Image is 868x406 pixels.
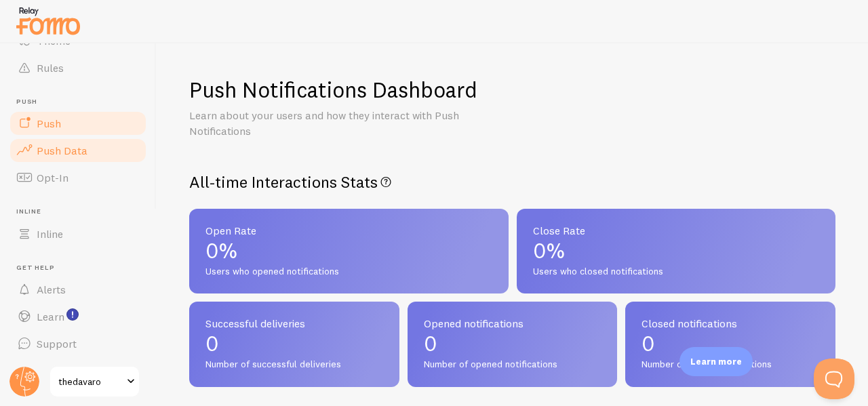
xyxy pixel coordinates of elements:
h1: Push Notifications Dashboard [189,76,477,104]
span: Get Help [16,264,148,272]
p: 0 [424,333,601,354]
p: 0 [642,333,819,354]
a: Push [8,110,148,137]
span: Opened notifications [424,318,601,329]
span: Inline [37,227,63,241]
span: Push Data [37,144,87,157]
a: Opt-In [8,164,148,191]
a: Learn [8,303,148,330]
span: Alerts [37,283,66,296]
span: Support [37,337,77,350]
h2: All-time Interactions Stats [189,171,835,192]
p: 0% [205,240,492,262]
a: Support [8,330,148,357]
a: Inline [8,220,148,247]
span: Number of successful deliveries [205,359,383,371]
span: Number of closed notifications [642,359,819,371]
p: 0 [205,333,383,354]
span: Closed notifications [642,318,819,329]
span: Successful deliveries [205,318,383,329]
span: Opt-In [37,171,68,184]
p: 0% [533,240,820,262]
a: Alerts [8,276,148,303]
span: Users who closed notifications [533,266,820,278]
a: thedavaro [49,365,140,398]
span: Push [16,98,148,106]
img: fomo-relay-logo-orange.svg [14,3,82,38]
span: Open Rate [205,225,492,236]
p: Learn about your users and how they interact with Push Notifications [189,108,515,139]
a: Push Data [8,137,148,164]
span: thedavaro [58,373,123,390]
iframe: Help Scout Beacon - Open [814,359,854,399]
span: Rules [37,61,64,75]
span: Learn [37,310,64,323]
a: Rules [8,54,148,81]
span: Number of opened notifications [424,359,601,371]
svg: <p>Watch New Feature Tutorials!</p> [66,308,79,321]
div: Learn more [679,347,753,376]
span: Users who opened notifications [205,266,492,278]
p: Learn more [690,355,742,368]
span: Inline [16,207,148,216]
span: Push [37,117,61,130]
span: Close Rate [533,225,820,236]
